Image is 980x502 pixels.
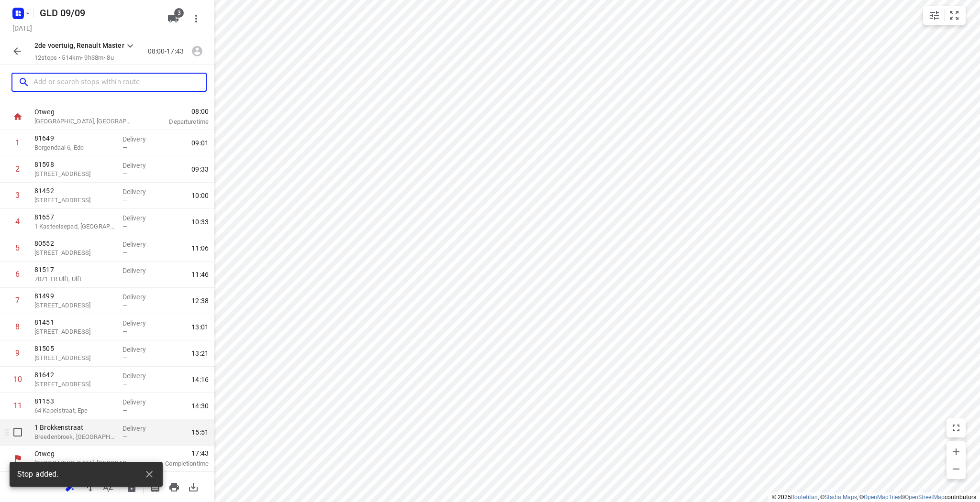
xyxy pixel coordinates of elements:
button: Fit zoom [945,6,964,25]
div: 1 [15,138,20,147]
p: [STREET_ADDRESS] [34,196,115,205]
span: Stop added. [17,469,59,480]
div: 8 [15,322,20,331]
a: Stadia Maps [824,494,857,501]
p: Delivery [122,424,158,433]
span: 3 [174,8,184,18]
p: [STREET_ADDRESS] [34,353,115,363]
span: — [122,354,127,361]
span: 12:38 [191,296,209,306]
span: Download route [184,482,203,491]
span: 09:33 [191,164,209,174]
p: [GEOGRAPHIC_DATA], [GEOGRAPHIC_DATA] [34,117,134,126]
p: Delivery [122,371,158,381]
span: 08:00 [145,107,209,116]
a: OpenMapTiles [864,494,901,501]
p: Delivery [122,397,158,407]
span: 11:06 [191,243,209,253]
p: 81642 [34,370,115,380]
p: 81499 [34,291,115,301]
p: 81649 [34,133,115,143]
button: Map settings [925,6,944,25]
span: — [122,144,127,151]
p: Otweg [34,107,134,117]
p: 81505 [34,344,115,353]
span: — [122,302,127,309]
span: 09:01 [191,138,209,148]
p: Delivery [122,134,158,144]
button: 3 [164,9,183,28]
p: 7071 TR Ulft, Ulft [34,274,115,284]
h5: Project date [9,22,36,33]
p: 12 stops • 514km • 9h38m • 8u [34,54,136,63]
span: 17:43 [145,448,209,458]
p: 08:00-17:43 [148,46,188,56]
p: 80552 [34,239,115,248]
div: 11 [13,401,22,410]
span: 13:21 [191,349,209,358]
p: 2de voertuig, Renault Master [34,41,124,51]
span: — [122,381,127,388]
p: Delivery [122,213,158,223]
span: — [122,275,127,283]
p: Delivery [122,187,158,196]
p: 8 Rembrandtstraat, Duiven [34,248,115,258]
p: Completion time [145,459,209,469]
p: 81451 [34,317,115,327]
p: 81153 [34,396,115,406]
span: Assign driver [188,46,207,55]
p: Otweg [34,449,134,458]
input: Add or search stops within route [33,75,206,90]
span: Print route [165,482,184,491]
a: Routetitan [791,494,818,501]
p: 81452 [34,186,115,196]
p: 1 Brokkenstraat [34,423,115,432]
p: [STREET_ADDRESS] [34,301,115,310]
span: 15:51 [191,427,209,437]
span: — [122,196,127,204]
p: 81657 [34,212,115,222]
h5: GLD 09/09 [36,5,160,21]
div: 2 [15,164,20,174]
p: [STREET_ADDRESS] [34,327,115,337]
span: 10:00 [191,191,209,200]
span: Select [8,423,27,442]
p: Delivery [122,345,158,354]
p: 64 Kapelstraat, Epe [34,406,115,415]
div: 4 [15,217,20,226]
p: [STREET_ADDRESS] [34,380,115,389]
span: — [122,170,127,177]
span: 13:01 [191,322,209,332]
span: — [122,328,127,335]
p: Delivery [122,266,158,275]
div: 6 [15,270,20,279]
div: small contained button group [923,6,966,25]
span: 11:46 [191,270,209,279]
span: 14:30 [191,401,209,411]
span: — [122,249,127,256]
span: — [122,223,127,230]
span: — [122,407,127,414]
p: Delivery [122,318,158,328]
span: — [122,433,127,440]
p: Delivery [122,161,158,170]
p: 1 Kasteelsepad, Doornenburg [34,222,115,231]
p: Bergendaal 6, Ede [34,143,115,153]
a: OpenStreetMap [905,494,945,501]
p: Breedenbroek, Netherlands [34,432,115,442]
div: 3 [15,191,20,200]
li: © 2025 , © , © © contributors [772,494,976,501]
p: Delivery [122,240,158,249]
span: 14:16 [191,375,209,384]
button: More [187,9,206,28]
p: [STREET_ADDRESS] [34,169,115,179]
div: 9 [15,349,20,358]
p: Departure time [145,117,209,127]
div: 10 [13,375,22,384]
span: 10:33 [191,217,209,227]
p: 81598 [34,160,115,169]
div: 7 [15,296,20,305]
p: Delivery [122,292,158,302]
div: 5 [15,243,20,252]
p: 81517 [34,265,115,274]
